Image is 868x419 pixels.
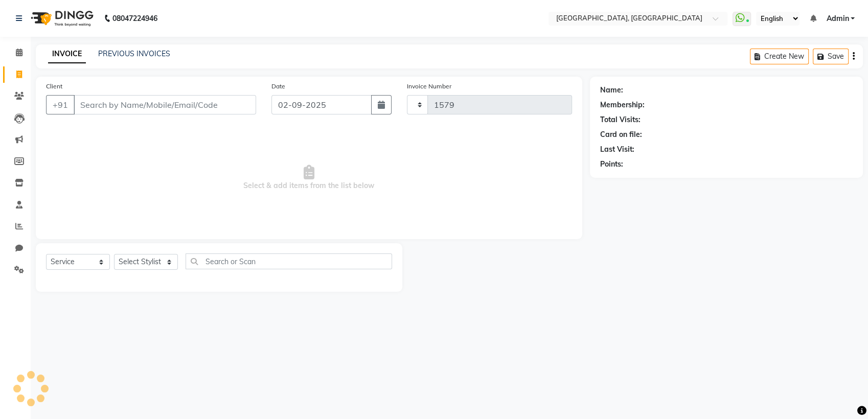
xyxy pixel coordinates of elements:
[600,159,623,170] div: Points:
[600,129,642,140] div: Card on file:
[600,85,623,96] div: Name:
[750,49,809,64] button: Create New
[46,127,572,229] span: Select & add items from the list below
[48,45,86,63] a: INVOICE
[186,253,392,269] input: Search or Scan
[600,100,645,110] div: Membership:
[46,95,75,114] button: +91
[74,95,256,114] input: Search by Name/Mobile/Email/Code
[46,82,62,91] label: Client
[407,82,451,91] label: Invoice Number
[112,4,157,33] b: 08047224946
[600,114,641,125] div: Total Visits:
[600,144,634,155] div: Last Visit:
[826,13,849,24] span: Admin
[98,49,170,58] a: PREVIOUS INVOICES
[813,49,849,64] button: Save
[271,82,285,91] label: Date
[26,4,96,33] img: logo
